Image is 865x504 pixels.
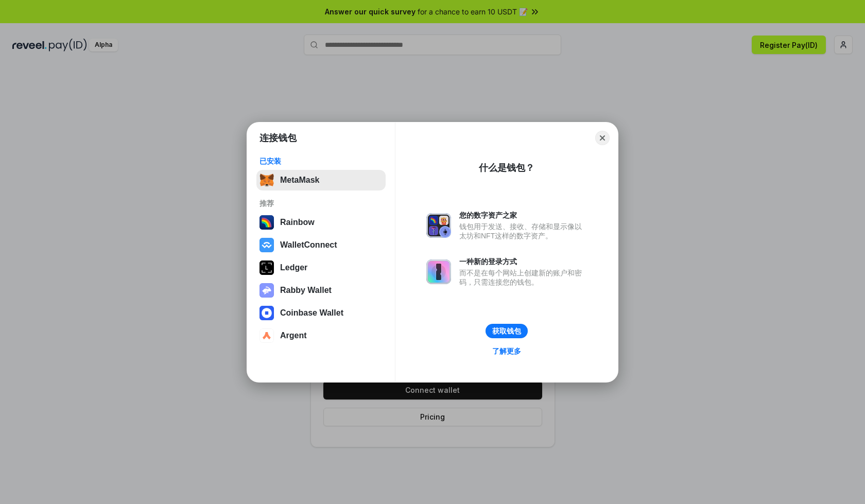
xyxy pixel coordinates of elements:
[479,162,534,174] div: 什么是钱包？
[459,257,587,266] div: 一种新的登录方式
[280,308,343,318] div: Coinbase Wallet
[426,259,451,284] img: svg+xml,%3Csvg%20xmlns%3D%22http%3A%2F%2Fwww.w3.org%2F2000%2Fsvg%22%20fill%3D%22none%22%20viewBox...
[256,212,386,233] button: Rainbow
[280,286,332,295] div: Rabby Wallet
[259,328,274,343] img: svg+xml,%3Csvg%20width%3D%2228%22%20height%3D%2228%22%20viewBox%3D%220%200%2028%2028%22%20fill%3D...
[256,257,386,278] button: Ledger
[256,280,386,301] button: Rabby Wallet
[256,325,386,346] button: Argent
[259,306,274,320] img: svg+xml,%3Csvg%20width%3D%2228%22%20height%3D%2228%22%20viewBox%3D%220%200%2028%2028%22%20fill%3D...
[259,132,297,144] h1: 连接钱包
[259,283,274,298] img: svg+xml,%3Csvg%20xmlns%3D%22http%3A%2F%2Fwww.w3.org%2F2000%2Fsvg%22%20fill%3D%22none%22%20viewBox...
[459,268,587,287] div: 而不是在每个网站上创建新的账户和密码，只需连接您的钱包。
[259,199,383,208] div: 推荐
[426,213,451,238] img: svg+xml,%3Csvg%20xmlns%3D%22http%3A%2F%2Fwww.w3.org%2F2000%2Fsvg%22%20fill%3D%22none%22%20viewBox...
[280,263,307,272] div: Ledger
[256,235,386,255] button: WalletConnect
[280,218,315,227] div: Rainbow
[280,176,319,185] div: MetaMask
[256,303,386,323] button: Coinbase Wallet
[259,238,274,252] img: svg+xml,%3Csvg%20width%3D%2228%22%20height%3D%2228%22%20viewBox%3D%220%200%2028%2028%22%20fill%3D...
[259,215,274,230] img: svg+xml,%3Csvg%20width%3D%22120%22%20height%3D%22120%22%20viewBox%3D%220%200%20120%20120%22%20fil...
[486,324,528,338] button: 获取钱包
[259,173,274,187] img: svg+xml,%3Csvg%20fill%3D%22none%22%20height%3D%2233%22%20viewBox%3D%220%200%2035%2033%22%20width%...
[595,131,610,145] button: Close
[259,157,383,166] div: 已安装
[486,344,527,358] a: 了解更多
[280,331,307,340] div: Argent
[492,326,521,336] div: 获取钱包
[459,222,587,240] div: 钱包用于发送、接收、存储和显示像以太坊和NFT这样的数字资产。
[259,260,274,275] img: svg+xml,%3Csvg%20xmlns%3D%22http%3A%2F%2Fwww.w3.org%2F2000%2Fsvg%22%20width%3D%2228%22%20height%3...
[256,170,386,190] button: MetaMask
[492,346,521,356] div: 了解更多
[459,211,587,220] div: 您的数字资产之家
[280,240,337,250] div: WalletConnect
